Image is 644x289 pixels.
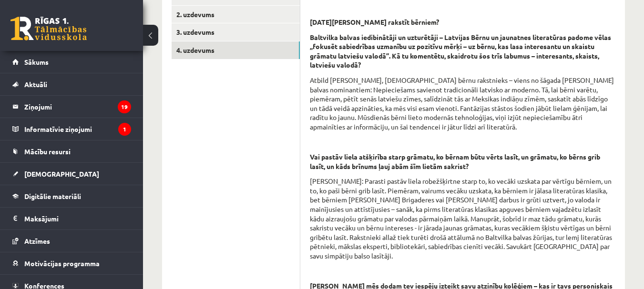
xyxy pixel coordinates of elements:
[172,23,300,41] a: 3. uzdevums
[310,76,615,132] p: Atbild [PERSON_NAME], [DEMOGRAPHIC_DATA] bērnu rakstnieks – viens no šāgada [PERSON_NAME] balvas ...
[310,177,615,260] p: [PERSON_NAME]: Parasti pastāv liela robežšķirtne starp to, ko vecāki uzskata par vērtīgu bērniem,...
[24,147,71,156] span: Mācību resursi
[24,58,49,66] span: Sākums
[12,230,131,252] a: Atzīmes
[24,237,50,245] span: Atzīmes
[12,252,131,274] a: Motivācijas programma
[118,123,131,136] i: 1
[12,118,131,140] a: Informatīvie ziņojumi1
[10,10,305,20] body: Визуальный текстовый редактор, wiswyg-editor-user-answer-47433914993140
[24,259,100,268] span: Motivācijas programma
[24,118,131,140] legend: Informatīvie ziņojumi
[12,208,131,229] a: Maksājumi
[12,140,131,162] a: Mācību resursi
[12,73,131,95] a: Aktuāli
[24,80,47,89] span: Aktuāli
[310,18,439,26] strong: [DATE][PERSON_NAME] rakstīt bērniem?
[12,185,131,207] a: Digitālie materiāli
[24,96,131,118] legend: Ziņojumi
[12,96,131,118] a: Ziņojumi19
[118,100,131,113] i: 19
[24,169,99,178] span: [DEMOGRAPHIC_DATA]
[172,6,300,23] a: 2. uzdevums
[310,33,611,70] strong: Baltvilka balvas iedibinātāji un uzturētāji – Latvijas Bērnu un jaunatnes literatūras padome vēla...
[172,41,300,59] a: 4. uzdevums
[12,51,131,73] a: Sākums
[24,208,131,229] legend: Maksājumi
[24,192,81,200] span: Digitālie materiāli
[12,163,131,185] a: [DEMOGRAPHIC_DATA]
[310,152,600,170] strong: Vai pastāv liela atšķirība starp grāmatu, ko bērnam būtu vērts lasīt, un grāmatu, ko bērns grib l...
[10,17,87,40] a: Rīgas 1. Tālmācības vidusskola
